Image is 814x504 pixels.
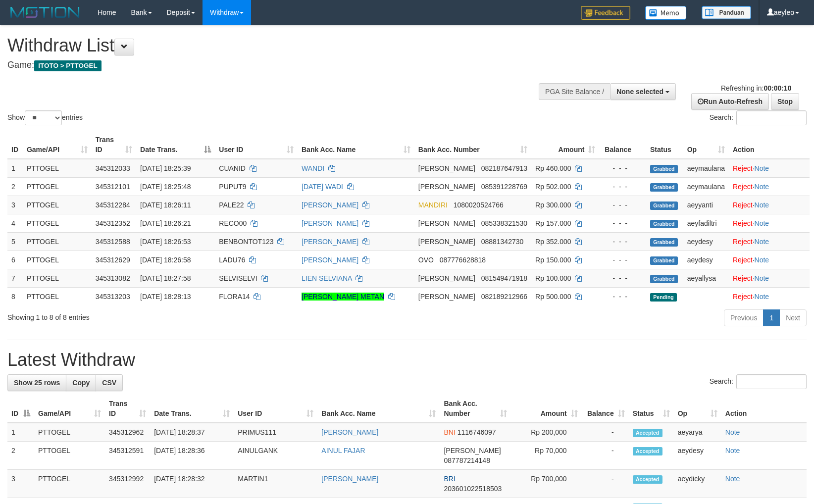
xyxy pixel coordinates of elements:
th: Trans ID: activate to sort column ascending [105,395,150,423]
span: Grabbed [650,165,678,173]
span: Grabbed [650,220,678,228]
a: [PERSON_NAME] [302,219,358,227]
a: [DATE] WADI [302,183,343,191]
th: Status: activate to sort column ascending [629,395,674,423]
span: Rp 157.000 [535,219,571,227]
td: 345312591 [105,442,150,470]
span: BRI [444,475,455,483]
span: Copy 08881342730 to clipboard [481,238,524,246]
span: Pending [650,293,677,302]
label: Search: [710,110,807,125]
strong: 00:00:10 [763,84,791,92]
td: - [582,470,629,498]
td: 8 [7,287,23,305]
span: OVO [418,256,434,264]
th: Action [729,131,810,159]
td: Rp 700,000 [511,470,582,498]
span: Rp 500.000 [535,293,571,301]
label: Search: [710,374,807,389]
td: 4 [7,214,23,232]
a: Note [755,164,769,172]
th: ID [7,131,23,159]
span: 345312588 [96,238,130,246]
a: Run Auto-Refresh [691,93,769,110]
th: ID: activate to sort column descending [7,395,34,423]
td: · [729,177,810,196]
a: CSV [96,374,123,391]
a: Reject [733,201,753,209]
td: 2 [7,442,34,470]
span: PUPUT9 [219,183,246,191]
span: 345312101 [96,183,130,191]
a: Note [755,238,769,246]
span: Rp 460.000 [535,164,571,172]
div: - - - [603,163,642,173]
span: RECO00 [219,219,247,227]
span: 345313203 [96,293,130,301]
td: 6 [7,251,23,269]
span: Grabbed [650,238,678,247]
span: Grabbed [650,256,678,265]
a: Reject [733,293,753,301]
span: Copy 087776628818 to clipboard [440,256,486,264]
span: Copy 1080020524766 to clipboard [454,201,504,209]
h1: Withdraw List [7,36,533,55]
td: · [729,251,810,269]
span: LADU76 [219,256,245,264]
td: 3 [7,470,34,498]
div: - - - [603,292,642,302]
th: Bank Acc. Name: activate to sort column ascending [298,131,414,159]
span: [DATE] 18:26:21 [140,219,191,227]
td: - [582,423,629,442]
span: BNI [444,428,455,436]
a: [PERSON_NAME] METAN [302,293,384,301]
th: Amount: activate to sort column ascending [511,395,582,423]
span: [PERSON_NAME] [418,164,475,172]
td: PRIMUS111 [234,423,317,442]
a: AINUL FAJAR [321,447,365,454]
img: Feedback.jpg [581,6,630,20]
span: Show 25 rows [14,379,60,387]
span: 345312629 [96,256,130,264]
a: [PERSON_NAME] [302,201,358,209]
td: 7 [7,269,23,287]
div: Showing 1 to 8 of 8 entries [7,308,332,322]
span: Copy 081549471918 to clipboard [481,274,527,282]
td: aeymaulana [683,159,729,178]
span: Copy 087787214148 to clipboard [444,456,490,464]
a: Note [725,475,740,483]
a: Stop [771,93,799,110]
label: Show entries [7,110,83,125]
a: Note [755,256,769,264]
td: aeydesy [683,232,729,251]
span: [DATE] 18:26:53 [140,238,191,246]
td: 345312992 [105,470,150,498]
a: Reject [733,274,753,282]
span: [DATE] 18:26:58 [140,256,191,264]
td: PTTOGEL [23,251,92,269]
span: [DATE] 18:28:13 [140,293,191,301]
td: aeyallysa [683,269,729,287]
span: Rp 502.000 [535,183,571,191]
td: PTTOGEL [34,442,105,470]
th: Bank Acc. Name: activate to sort column ascending [317,395,440,423]
span: Rp 300.000 [535,201,571,209]
td: [DATE] 18:28:37 [150,423,234,442]
th: Amount: activate to sort column ascending [531,131,599,159]
span: [PERSON_NAME] [418,293,475,301]
span: Refreshing in: [721,84,791,92]
span: [PERSON_NAME] [418,238,475,246]
td: PTTOGEL [23,287,92,305]
td: · [729,196,810,214]
div: - - - [603,218,642,228]
button: None selected [610,83,676,100]
a: Note [755,274,769,282]
td: MARTIN1 [234,470,317,498]
a: [PERSON_NAME] [321,475,378,483]
th: Date Trans.: activate to sort column descending [136,131,215,159]
a: Note [755,219,769,227]
td: · [729,159,810,178]
span: 345312352 [96,219,130,227]
th: User ID: activate to sort column ascending [234,395,317,423]
td: · [729,269,810,287]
